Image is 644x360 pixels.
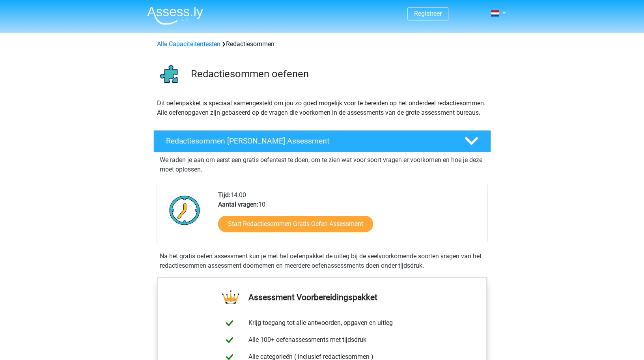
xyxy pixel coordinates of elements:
[191,68,485,80] h3: Redactiesommen oefenen
[154,58,187,92] img: redactiesommen
[160,155,485,174] p: We raden je aan om eerst een gratis oefentest te doen, om te zien wat voor soort vragen er voorko...
[147,6,203,25] img: Assessly
[154,39,491,49] div: Redactiesommen
[157,252,488,270] div: Na het gratis oefen assessment kun je met het oefenpakket de uitleg bij de veelvoorkomende soorte...
[218,216,373,232] a: Start Redactiesommen Gratis Oefen Assessment
[165,190,205,230] img: Klok
[157,40,220,48] a: Alle Capaciteitentesten
[150,130,494,152] a: Redactiesommen [PERSON_NAME] Assessment
[218,191,230,199] b: Tijd:
[157,99,487,118] p: Dit oefenpakket is speciaal samengesteld om jou zo goed mogelijk voor te bereiden op het onderdee...
[166,136,452,145] h4: Redactiesommen [PERSON_NAME] Assessment
[414,10,442,17] a: Registreer
[218,201,258,208] b: Aantal vragen:
[212,190,487,242] div: 14:00 10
